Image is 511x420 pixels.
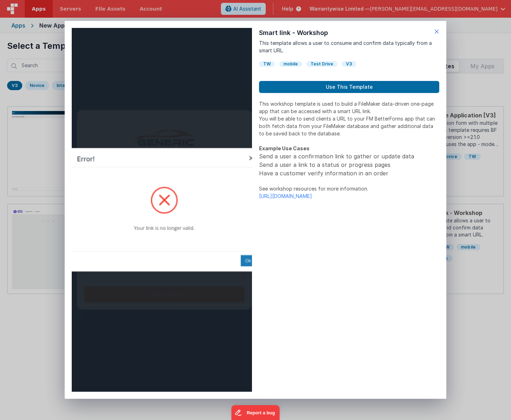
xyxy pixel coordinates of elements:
div: V3 [342,61,356,67]
div: TW [259,61,275,67]
p: You will be able to send clients a URL to your FM BetterForms app that can both fetch data from y... [259,115,439,137]
button: Use This Template [259,81,439,93]
p: This workshop template is used to build a FileMaker data-driven one-page app that can be accessed... [259,100,439,115]
div: Test Drive [306,61,337,67]
li: Send a user a confirmation link to gather or update data [259,152,439,161]
iframe: Marker.io feedback button [231,405,280,420]
div: mobile [279,61,302,67]
h1: Smart link - Workshop [259,28,439,38]
p: This template allows a user to consume and confirm data typically from a smart URL. [259,39,439,54]
strong: Example Use Cases [259,145,310,151]
li: Have a customer verify information in an order [259,169,439,177]
li: Send a user a link to a status or progress pages [259,161,439,169]
a: [URL][DOMAIN_NAME] [259,193,312,199]
p: See workshop resources for more information. [259,185,439,192]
